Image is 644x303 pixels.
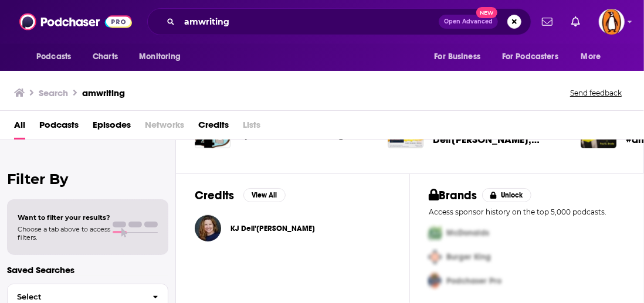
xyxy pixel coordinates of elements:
[195,188,234,203] h2: Credits
[14,115,25,139] a: All
[429,188,477,203] h2: Brands
[429,207,625,216] p: Access sponsor history on the top 5,000 podcasts.
[36,49,71,65] span: Podcasts
[93,49,118,65] span: Charts
[7,264,168,275] p: Saved Searches
[424,221,446,245] img: First Pro Logo
[446,252,491,262] span: Burger King
[482,188,532,202] button: Unlock
[434,49,480,65] span: For Business
[28,46,86,68] button: open menu
[537,12,557,32] a: Show notifications dropdown
[426,46,495,68] button: open menu
[195,215,221,241] img: KJ Dell’Antonia
[231,224,315,233] a: KJ Dell’Antonia
[439,15,498,29] button: Open AdvancedNew
[39,87,68,98] h3: Search
[18,225,110,241] span: Choose a tab above to access filters.
[19,11,132,33] img: Podchaser - Follow, Share and Rate Podcasts
[39,115,79,139] a: Podcasts
[424,269,446,293] img: Third Pro Logo
[567,12,585,32] a: Show notifications dropdown
[444,19,493,25] span: Open Advanced
[131,46,196,68] button: open menu
[231,224,315,233] span: KJ Dell’[PERSON_NAME]
[502,49,558,65] span: For Podcasters
[599,9,625,35] img: User Profile
[446,228,489,238] span: McDonalds
[7,171,168,188] h2: Filter By
[573,46,616,68] button: open menu
[198,115,229,139] a: Credits
[581,49,601,65] span: More
[195,188,286,203] a: CreditsView All
[195,210,391,247] button: KJ Dell’AntoniaKJ Dell’Antonia
[599,9,625,35] span: Logged in as penguin_portfolio
[476,7,497,18] span: New
[139,49,181,65] span: Monitoring
[243,188,286,202] button: View All
[446,276,501,286] span: Podchaser Pro
[85,46,125,68] a: Charts
[147,8,531,35] div: Search podcasts, credits, & more...
[82,87,125,98] h3: amwriting
[567,88,625,98] button: Send feedback
[18,213,110,222] span: Want to filter your results?
[494,46,575,68] button: open menu
[145,115,184,139] span: Networks
[424,245,446,269] img: Second Pro Logo
[93,115,131,139] a: Episodes
[599,9,625,35] button: Show profile menu
[243,115,260,139] span: Lists
[8,293,143,301] span: Select
[179,12,439,31] input: Search podcasts, credits, & more...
